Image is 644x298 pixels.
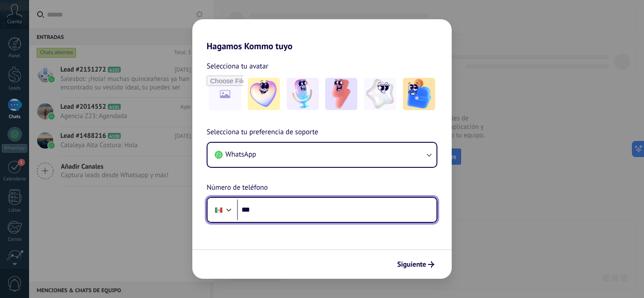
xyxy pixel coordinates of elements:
[287,78,319,110] img: -2.jpeg
[207,182,268,194] span: Número de teléfono
[210,200,227,219] div: Mexico: + 52
[248,78,280,110] img: -1.jpeg
[397,261,426,268] span: Siguiente
[325,78,357,110] img: -3.jpeg
[403,78,435,110] img: -5.jpeg
[207,60,268,72] span: Selecciona tu avatar
[225,150,256,159] span: WhatsApp
[393,257,438,272] button: Siguiente
[208,143,436,167] button: WhatsApp
[207,127,318,138] span: Selecciona tu preferencia de soporte
[364,78,396,110] img: -4.jpeg
[192,19,452,51] h2: Hagamos Kommo tuyo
